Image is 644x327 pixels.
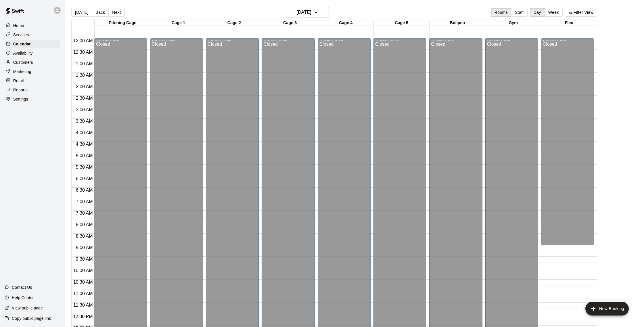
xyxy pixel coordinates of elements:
[374,20,430,26] div: Cage 5
[5,58,60,67] a: Customers
[74,96,94,101] span: 2:30 AM
[12,284,32,290] p: Contact Us
[487,39,536,42] div: 12:00 AM – 1:00 PM
[72,314,94,319] span: 12:00 PM
[95,20,150,26] div: Pitching Cage
[108,8,124,17] button: Next
[74,234,94,238] span: 8:30 AM
[541,20,597,26] div: Flex
[74,245,94,250] span: 9:00 AM
[74,176,94,181] span: 6:00 AM
[72,280,94,284] span: 10:30 AM
[74,73,94,78] span: 1:30 AM
[74,153,94,158] span: 5:00 AM
[152,39,201,42] div: 12:00 AM – 1:00 PM
[96,39,145,42] div: 12:00 AM – 1:00 PM
[297,8,311,16] h6: [DATE]
[13,96,28,102] p: Settings
[5,30,60,39] a: Services
[74,199,94,204] span: 7:00 AM
[74,257,94,261] span: 9:30 AM
[585,302,629,316] button: add
[5,49,60,57] a: Availability
[12,316,51,321] p: Copy public page link
[71,8,92,17] button: [DATE]
[431,39,480,42] div: 12:00 AM – 1:00 PM
[13,41,31,47] p: Calendar
[565,8,597,17] button: Filter View
[5,95,60,103] a: Settings
[541,38,594,245] div: 12:00 AM – 9:00 AM: Closed
[72,303,94,307] span: 11:30 AM
[74,188,94,193] span: 6:30 AM
[318,20,374,26] div: Cage 4
[13,23,24,28] p: Home
[543,39,592,42] div: 12:00 AM – 9:00 AM
[12,305,43,311] p: View public page
[530,8,545,17] button: Day
[208,39,257,42] div: 12:00 AM – 1:00 PM
[13,32,29,38] p: Services
[5,40,60,48] a: Calendar
[375,39,425,42] div: 12:00 AM – 1:00 PM
[206,20,262,26] div: Cage 2
[74,107,94,112] span: 3:00 AM
[13,50,33,56] p: Availability
[485,20,541,26] div: Gym
[5,76,60,85] a: Retail
[72,268,94,273] span: 10:00 AM
[430,20,485,26] div: Bullpen
[511,8,528,17] button: Staff
[74,142,94,147] span: 4:30 AM
[263,39,313,42] div: 12:00 AM – 1:00 PM
[5,21,60,30] a: Home
[545,8,563,17] button: Week
[12,295,34,301] p: Help Center
[5,86,60,94] a: Reports
[74,211,94,216] span: 7:30 AM
[74,61,94,66] span: 1:00 AM
[319,39,369,42] div: 12:00 AM – 1:00 PM
[491,8,511,17] button: Rooms
[150,20,206,26] div: Cage 1
[92,8,109,17] button: Back
[286,7,329,18] button: [DATE]
[543,42,592,247] div: Closed
[74,119,94,124] span: 3:30 AM
[13,59,33,65] p: Customers
[13,87,28,93] p: Reports
[5,67,60,76] a: Marketing
[13,69,31,74] p: Marketing
[74,222,94,227] span: 8:00 AM
[74,84,94,89] span: 2:00 AM
[74,165,94,170] span: 5:30 AM
[13,78,24,84] p: Retail
[72,291,94,296] span: 11:00 AM
[74,130,94,135] span: 4:00 AM
[262,20,318,26] div: Cage 3
[72,50,94,55] span: 12:30 AM
[72,38,94,43] span: 12:00 AM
